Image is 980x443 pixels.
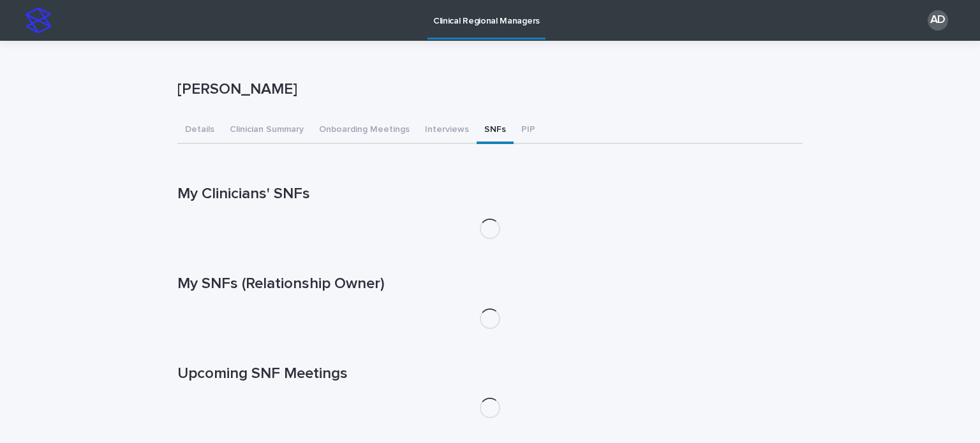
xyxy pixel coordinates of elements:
[177,365,803,383] h1: Upcoming SNF Meetings
[311,117,417,144] button: Onboarding Meetings
[26,8,51,33] img: stacker-logo-s-only.png
[222,117,311,144] button: Clinician Summary
[177,80,798,99] p: [PERSON_NAME]
[177,185,803,203] h1: My Clinicians' SNFs
[177,275,803,293] h1: My SNFs (Relationship Owner)
[514,117,543,144] button: PIP
[417,117,477,144] button: Interviews
[928,10,948,31] div: AD
[177,117,222,144] button: Details
[477,117,514,144] button: SNFs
